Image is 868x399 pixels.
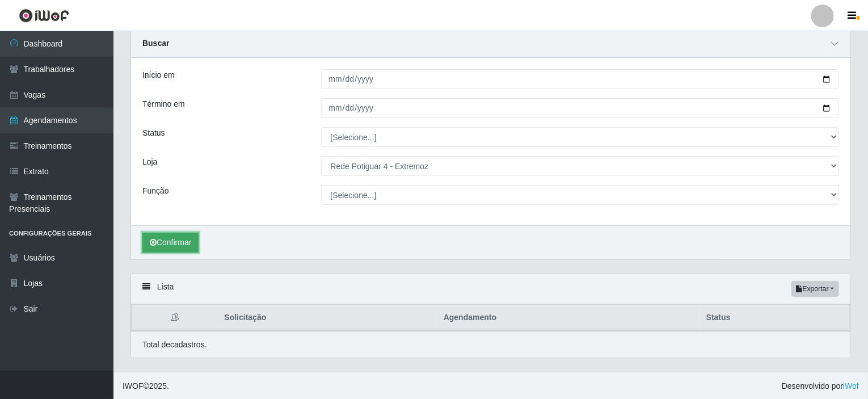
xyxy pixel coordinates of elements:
th: Solicitação [217,305,436,331]
label: Loja [142,156,157,168]
button: Exportar [791,281,839,297]
label: Status [142,127,165,139]
button: Confirmar [142,233,199,253]
img: CoreUI Logo [19,9,69,23]
label: Função [142,185,169,197]
input: 00/00/0000 [321,69,840,89]
th: Agendamento [437,305,700,331]
a: iWof [843,381,859,390]
span: IWOF [123,381,144,390]
th: Status [700,305,850,331]
span: © 2025 . [123,380,169,392]
label: Término em [142,98,185,110]
label: Início em [142,69,175,81]
input: 00/00/0000 [321,98,840,118]
span: Desenvolvido por [782,380,859,392]
div: Lista [131,274,850,304]
p: Total de cadastros. [142,339,207,351]
strong: Buscar [142,39,169,48]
